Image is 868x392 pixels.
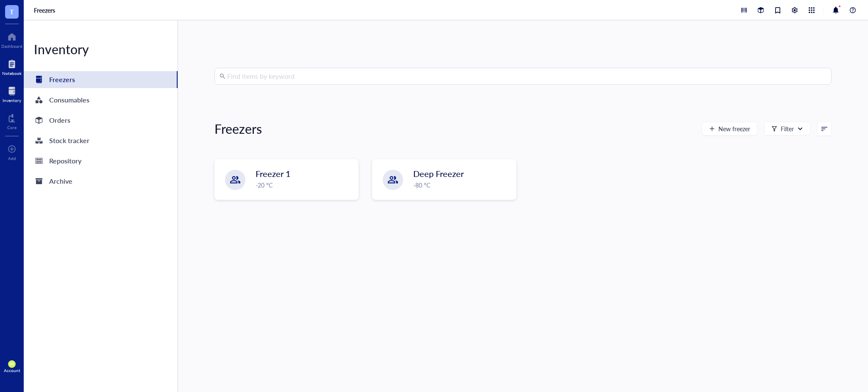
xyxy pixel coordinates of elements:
a: Freezers [24,71,178,88]
div: Orders [49,114,70,126]
div: -20 °C [256,180,353,190]
span: New freezer [718,125,750,132]
div: -80 °C [413,180,511,190]
div: Dashboard [1,44,22,49]
button: New freezer [702,122,757,135]
div: Core [7,125,17,130]
a: Orders [24,112,178,129]
div: Freezers [214,120,262,137]
a: Notebook [2,57,22,76]
span: T [10,6,14,17]
div: Notebook [2,71,22,76]
a: Inventory [3,84,21,103]
div: Stock tracker [49,135,89,146]
span: Deep Freezer [413,168,464,179]
span: PO [10,362,14,366]
a: Stock tracker [24,132,178,149]
div: Inventory [3,98,21,103]
div: Account [4,368,20,373]
a: Core [7,111,17,130]
div: Repository [49,155,81,167]
a: Freezers [34,6,57,14]
a: Dashboard [1,30,22,49]
div: Archive [49,175,72,187]
a: Consumables [24,91,178,108]
div: Filter [781,124,794,133]
a: Archive [24,173,178,190]
div: Inventory [24,41,178,58]
div: Consumables [49,94,89,106]
span: Freezer 1 [256,168,291,179]
a: Repository [24,152,178,169]
div: Freezers [49,74,75,86]
div: Add [8,156,16,161]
